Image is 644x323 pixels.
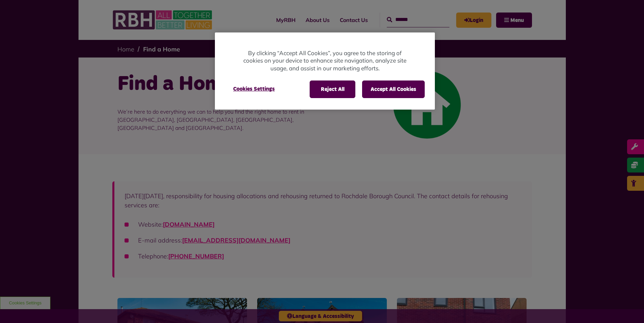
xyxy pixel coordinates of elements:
div: Cookie banner [215,32,435,110]
button: Accept All Cookies [362,80,425,98]
p: By clicking “Accept All Cookies”, you agree to the storing of cookies on your device to enhance s... [242,49,408,72]
button: Reject All [310,80,355,98]
div: Privacy [215,32,435,110]
button: Cookies Settings [225,80,283,97]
